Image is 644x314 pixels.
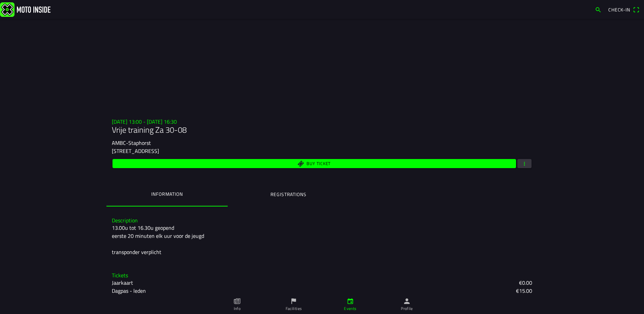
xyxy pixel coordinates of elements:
[112,139,151,147] ion-text: AMBC-Staphorst
[591,4,605,15] a: search
[151,190,183,198] ion-label: Information
[112,119,532,125] h3: [DATE] 13:00 - [DATE] 16:30
[233,297,241,305] ion-icon: paper
[608,6,630,13] span: Check-in
[112,125,532,135] h1: Vrije training Za 30-08
[403,297,411,305] ion-icon: person
[270,191,307,198] ion-label: Registrations
[401,306,413,312] ion-label: Profile
[347,297,354,305] ion-icon: calendar
[516,287,532,295] ion-text: €15.00
[286,306,302,312] ion-label: Facilities
[519,279,532,287] ion-text: €0.00
[605,4,643,15] a: Check-inqr scanner
[112,287,146,295] ion-text: Dagpas - leden
[112,279,133,287] ion-text: Jaarkaart
[112,272,532,279] h3: Tickets
[112,217,532,224] h3: Description
[290,297,297,305] ion-icon: flag
[307,161,331,166] span: Buy ticket
[112,224,532,256] div: 13.00u tot 16.30u geopend eerste 20 minuten elk uur voor de jeugd transponder verplicht
[234,306,240,312] ion-label: Info
[344,306,356,312] ion-label: Events
[112,147,159,155] ion-text: [STREET_ADDRESS]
